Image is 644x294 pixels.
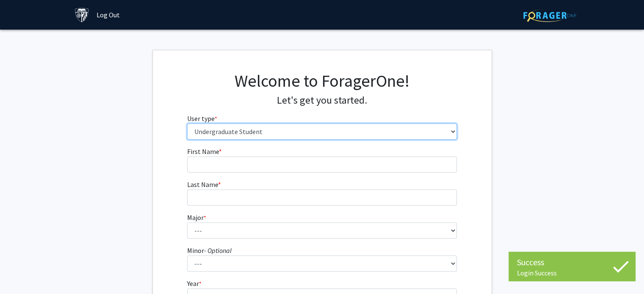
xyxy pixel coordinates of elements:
h1: Welcome to ForagerOne! [187,71,457,91]
label: User type [187,113,217,124]
div: Success [517,256,627,269]
label: Major [187,212,206,223]
span: Last Name [187,180,218,189]
iframe: Chat [6,256,36,288]
img: Johns Hopkins University Logo [75,8,89,22]
img: ForagerOne Logo [523,9,576,22]
span: First Name [187,147,219,156]
h4: Let's get you started. [187,94,457,107]
label: Minor [187,245,232,256]
i: - Optional [204,246,232,255]
label: Year [187,278,202,289]
div: Login Success [517,269,627,277]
